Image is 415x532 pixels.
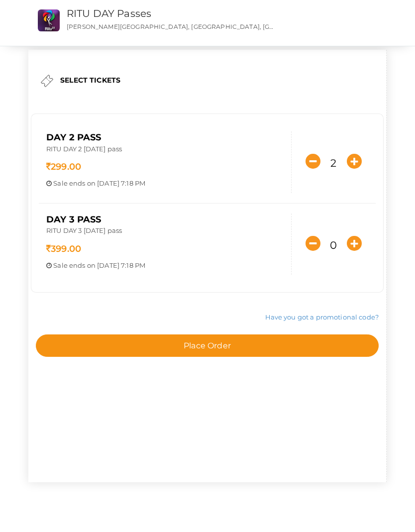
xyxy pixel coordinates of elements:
p: RITU DAY 3 [DATE] pass [46,226,284,238]
p: [PERSON_NAME][GEOGRAPHIC_DATA], [GEOGRAPHIC_DATA], [GEOGRAPHIC_DATA], [GEOGRAPHIC_DATA], [GEOGRAP... [67,22,274,31]
a: RITU DAY Passes [67,7,151,19]
a: Have you got a promotional code? [265,313,379,321]
label: SELECT TICKETS [60,75,120,85]
span: Sale [53,179,68,187]
img: ticket.png [41,75,53,87]
p: ends on [DATE] 7:18 PM [46,179,284,188]
button: Place Order [36,334,379,357]
span: Day 2 Pass [46,132,101,143]
span: Place Order [184,341,231,350]
p: RITU DAY 2 [DATE] pass [46,144,284,156]
span: DAY 3 Pass [46,214,101,225]
p: ends on [DATE] 7:18 PM [46,261,284,270]
img: N0ZONJMB_small.png [38,9,60,31]
span: 299.00 [46,161,81,172]
span: Sale [53,261,68,269]
span: 399.00 [46,243,81,254]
